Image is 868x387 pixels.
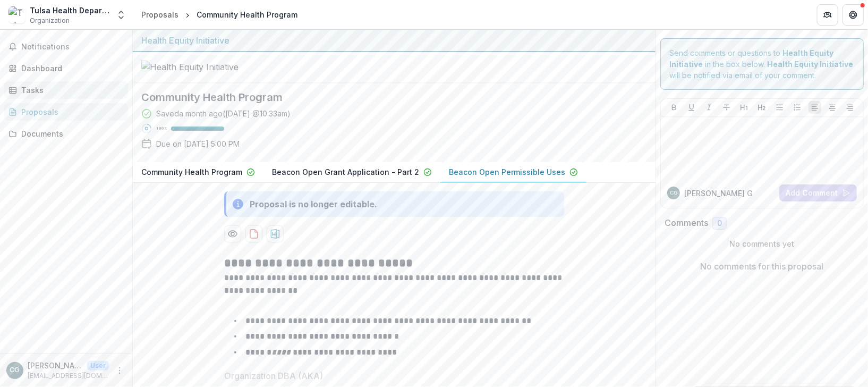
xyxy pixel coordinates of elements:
span: Notifications [21,43,124,52]
span: Organization [30,16,70,26]
h2: Comments [665,218,708,228]
button: Underline [685,101,698,114]
div: Saved a month ago ( [DATE] @ 10:33am ) [156,108,291,119]
div: Dashboard [21,63,120,74]
button: Get Help [843,4,864,26]
div: Community Health Program [197,9,297,20]
button: Ordered List [791,101,804,114]
div: Tasks [21,85,120,96]
button: Bold [668,101,680,114]
button: Heading 2 [755,101,768,114]
img: Health Equity Initiative [141,61,248,73]
p: Organization DBA (AKA) [224,369,323,382]
button: download-proposal [245,225,262,242]
button: Open entity switcher [114,4,129,26]
button: Align Left [809,101,821,114]
h2: Community Health Program [141,91,630,104]
div: Tulsa Health Department [30,5,109,16]
p: [PERSON_NAME] G [684,188,753,199]
span: 0 [717,219,722,228]
button: download-proposal [267,225,284,242]
p: 100 % [156,125,167,132]
div: Colleen Giesbrecht [670,190,677,196]
div: Proposals [21,106,120,117]
button: Bullet List [773,101,786,114]
a: Dashboard [4,60,128,77]
div: Proposal is no longer editable. [250,198,377,211]
button: Partners [817,4,838,26]
p: User [87,361,109,371]
button: Italicize [703,101,716,114]
button: Align Right [844,101,856,114]
p: No comments yet [665,238,860,249]
button: Notifications [4,38,128,55]
a: Proposals [4,103,128,121]
div: Proposals [141,9,178,20]
button: Strike [720,101,733,114]
div: Documents [21,128,120,139]
p: Beacon Open Grant Application - Part 2 [272,166,419,178]
nav: breadcrumb [137,7,302,22]
button: Add Comment [779,184,857,201]
div: Send comments or questions to in the box below. will be notified via email of your comment. [660,38,864,90]
a: Proposals [137,7,183,22]
div: Health Equity Initiative [141,34,647,47]
button: More [113,364,126,377]
button: Heading 1 [738,101,751,114]
p: No comments for this proposal [701,260,824,273]
p: [EMAIL_ADDRESS][DOMAIN_NAME] [28,371,109,381]
p: Community Health Program [141,166,242,178]
div: Colleen Giesbrecht [10,367,20,374]
a: Documents [4,125,128,142]
button: Align Center [826,101,839,114]
a: Tasks [4,81,128,99]
p: Due on [DATE] 5:00 PM [156,138,240,149]
p: [PERSON_NAME] [28,360,83,371]
strong: Health Equity Initiative [767,60,853,69]
p: Beacon Open Permissible Uses [449,166,565,178]
button: Preview e782fd63-437d-4f9b-b9cd-6908d592d418-2.pdf [224,225,241,242]
img: Tulsa Health Department [8,6,25,23]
